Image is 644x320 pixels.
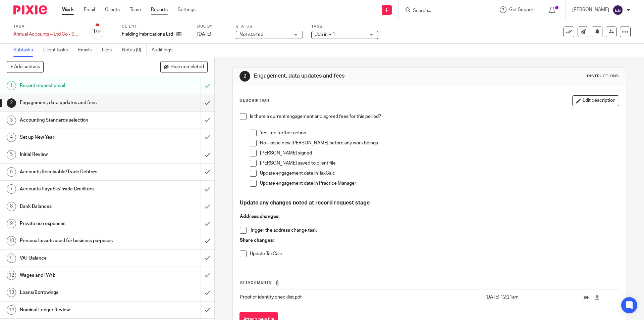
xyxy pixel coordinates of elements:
label: Client [122,24,189,29]
a: Download [595,294,600,301]
div: 1 [93,28,102,36]
h1: Loans/Borrowings [20,287,136,298]
p: Proof of identity checklist.pdf [240,294,482,301]
p: [PERSON_NAME] [572,6,609,13]
input: Search [412,8,473,14]
p: Update engagement date in TaxCalc [260,170,619,177]
span: Not started [239,32,263,37]
h1: Accounting Standards selection [20,115,136,125]
img: Pixie [13,5,47,14]
div: Annual Accounts – Ltd Co - Software [13,31,80,38]
p: Update TaxCalc [250,250,619,257]
p: [DATE] 12:21am [485,294,574,301]
div: 13 [7,288,16,297]
button: + Add subtask [7,61,44,73]
h1: Record request email [20,81,136,91]
div: Instructions [587,74,619,79]
a: Client tasks [43,44,73,57]
a: Audit logs [152,44,177,57]
h1: Accounts Payable/Trade Creditors [20,184,136,194]
div: 4 [7,133,16,142]
a: Clients [105,6,120,13]
h1: Set up New Year [20,132,136,142]
a: Email [84,6,95,13]
h1: Nominal Ledger Review [20,305,136,315]
p: [PERSON_NAME] saved to client file [260,160,619,167]
h1: Initial Review [20,149,136,159]
span: Attachments [240,281,272,284]
small: /29 [96,30,102,34]
label: Due by [197,24,227,29]
p: Trigger the address change task [250,227,619,234]
strong: Update any changes noted at record request stage [240,200,370,205]
div: 3 [7,116,16,125]
div: 2 [239,71,250,82]
div: 1 [7,81,16,90]
div: 12 [7,271,16,280]
div: 2 [7,98,16,108]
div: 7 [7,184,16,194]
div: 6 [7,167,16,177]
a: Files [102,44,117,57]
label: Status [236,24,303,29]
p: Fielding Fabrications Ltd [122,31,173,38]
div: 10 [7,236,16,245]
span: [DATE] [197,32,211,37]
p: Description [239,98,269,103]
div: 5 [7,150,16,159]
h1: Engagement, data updates and fees [254,73,444,80]
h1: Personal assets used for business purposes [20,236,136,246]
p: Is there a current engagement and agreed fees for this period? [250,113,619,120]
a: Work [62,6,74,13]
span: Get Support [509,7,535,12]
h1: Engagement, data updates and fees [20,98,136,108]
label: Task [13,24,80,29]
div: 14 [7,305,16,315]
img: svg%3E [612,5,623,15]
a: Emails [78,44,97,57]
h1: Private use expenses [20,219,136,229]
strong: Share changes: [240,238,274,243]
p: [PERSON_NAME] signed [260,150,619,156]
div: 11 [7,254,16,263]
h1: Accounts Receivable/Trade Debtors [20,167,136,177]
a: Reports [151,6,168,13]
strong: Address changes: [240,214,279,219]
div: 8 [7,202,16,211]
a: Notes (0) [122,44,147,57]
h1: Bank Balances [20,201,136,212]
label: Tags [311,24,378,29]
a: Settings [178,6,196,13]
a: Subtasks [13,44,38,57]
button: Edit description [572,95,619,106]
span: Job in + 1 [315,32,335,37]
a: Team [130,6,141,13]
div: 9 [7,219,16,228]
span: Hide completed [170,64,204,70]
p: Yes - no further action [260,130,619,136]
h1: VAT Balance [20,253,136,263]
p: No - issue new [PERSON_NAME] before any work beings [260,140,619,146]
h1: Wages and PAYE [20,270,136,280]
p: Update engagement date in Practice Manager [260,180,619,187]
button: Hide completed [160,61,208,73]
